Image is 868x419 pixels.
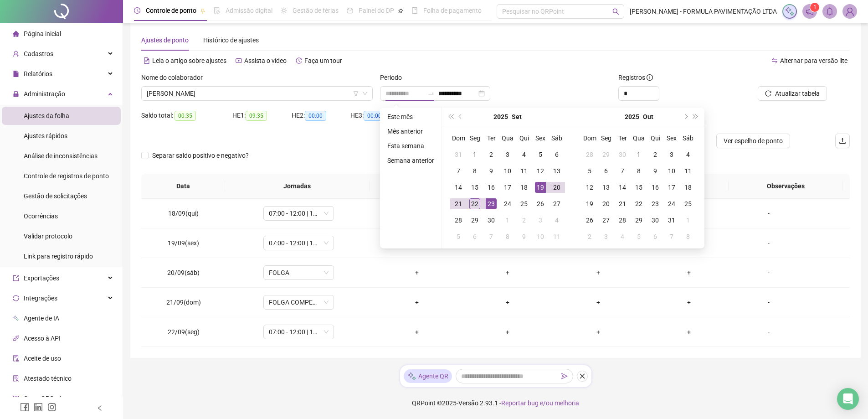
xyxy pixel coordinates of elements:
span: bell [826,7,834,16]
div: 3 [666,149,677,160]
span: user-add [13,51,19,57]
span: FOLGA [269,266,329,279]
span: 00:00 [305,111,326,121]
span: Acesso à API [24,335,61,342]
span: 1 [813,4,817,10]
span: Ocorrências [24,212,58,220]
li: Mês anterior [384,126,438,137]
span: 18/09(qui) [168,210,199,217]
span: pushpin [200,8,205,14]
span: Aceite de uso [24,355,61,362]
span: api [13,335,19,341]
td: 2025-09-06 [549,146,565,163]
td: 2025-09-26 [532,196,549,212]
div: 5 [633,231,644,242]
td: 2025-10-10 [532,228,549,245]
div: 9 [486,166,497,176]
span: Integrações [24,295,57,302]
div: 6 [650,231,661,242]
div: 31 [453,149,464,160]
span: Controle de registros de ponto [24,172,109,180]
th: Ter [614,130,631,146]
div: 6 [469,231,480,242]
div: HE 1: [232,110,292,121]
div: 6 [551,149,562,160]
span: close [579,373,586,379]
td: 2025-09-22 [467,196,483,212]
span: export [13,275,19,281]
span: down [362,91,368,96]
td: 2025-09-29 [467,212,483,228]
span: Administração [24,90,65,98]
span: [PERSON_NAME] - FORMULA PAVIMENTAÇÃO LTDA [630,6,777,16]
td: 2025-09-15 [467,179,483,196]
div: 8 [469,166,480,176]
td: 2025-09-24 [499,196,516,212]
span: Página inicial [24,30,61,37]
div: 16 [650,182,661,193]
td: 2025-09-10 [499,163,516,179]
td: 2025-10-25 [680,196,696,212]
td: 2025-09-29 [598,146,614,163]
td: 2025-10-09 [516,228,532,245]
span: swap [771,57,778,64]
div: 9 [650,166,661,176]
td: 2025-10-24 [663,196,680,212]
div: 20 [551,182,562,193]
button: year panel [625,108,639,126]
span: Atualizar tabela [775,88,820,98]
td: 2025-10-08 [631,163,647,179]
div: 3 [502,149,513,160]
div: 15 [469,182,480,193]
span: Faça um tour [304,57,342,64]
span: file-text [144,57,150,64]
div: HE 2: [292,110,351,121]
span: Ajustes rápidos [24,132,67,140]
td: 2025-10-27 [598,212,614,228]
td: 2025-10-30 [647,212,663,228]
th: Dom [581,130,598,146]
th: Qua [499,130,516,146]
div: 24 [666,198,677,209]
span: 09:35 [246,111,267,121]
div: 5 [453,231,464,242]
span: 00:00 [364,111,385,121]
div: 2 [519,215,529,226]
td: 2025-10-04 [680,146,696,163]
span: book [411,7,418,14]
span: Reportar bug e/ou melhoria [501,399,579,407]
td: 2025-10-22 [631,196,647,212]
td: 2025-11-07 [663,228,680,245]
td: 2025-11-03 [598,228,614,245]
td: 2025-11-02 [581,228,598,245]
td: 2025-10-14 [614,179,631,196]
div: 1 [633,149,644,160]
td: 2025-09-21 [450,196,467,212]
td: 2025-11-05 [631,228,647,245]
td: 2025-09-20 [549,179,565,196]
img: sparkle-icon.fc2bf0ac1784a2077858766a79e2daf3.svg [407,372,416,381]
span: sync [13,295,19,301]
div: 29 [633,215,644,226]
span: clock-circle [134,7,140,14]
div: 4 [683,149,693,160]
span: 19/09(sex) [168,239,199,247]
div: + [379,268,455,278]
div: 11 [683,166,693,176]
div: 25 [519,198,529,209]
div: 4 [519,149,529,160]
span: Relatórios [24,70,52,78]
span: Análise de inconsistências [24,152,98,160]
button: super-prev-year [446,108,456,126]
span: Controle de ponto [146,7,196,14]
div: 29 [469,215,480,226]
div: 30 [617,149,628,160]
td: 2025-11-01 [680,212,696,228]
span: Cadastros [24,50,53,57]
div: 18 [683,182,693,193]
div: 23 [650,198,661,209]
div: 1 [683,215,693,226]
div: 11 [519,166,529,176]
div: 10 [535,231,546,242]
label: Nome do colaborador [141,72,209,83]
